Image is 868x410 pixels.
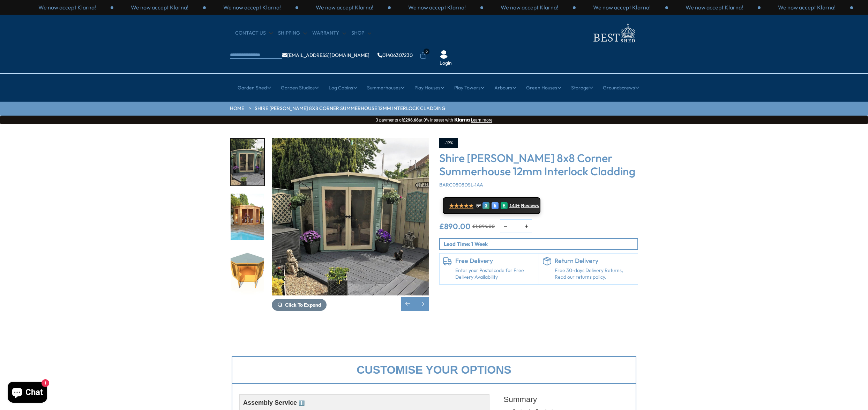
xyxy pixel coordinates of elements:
[312,30,346,37] a: Warranty
[501,202,508,209] div: R
[408,3,466,11] p: We now accept Klarna!
[526,79,561,96] a: Green Houses
[232,356,636,384] div: Customise your options
[440,50,448,59] img: User Icon
[576,3,668,11] div: 1 / 3
[444,240,637,248] p: Lead Time: 1 Week
[238,79,271,96] a: Garden Shed
[494,79,516,96] a: Arbours
[223,3,281,11] p: We now accept Klarna!
[443,197,540,214] a: ★★★★★ 5* G E R 144+ Reviews
[255,105,446,112] a: Shire [PERSON_NAME] 8x8 Corner Summerhouse 12mm Interlock Cladding
[243,399,305,406] span: Assembly Service
[282,53,369,58] a: [EMAIL_ADDRESS][DOMAIN_NAME]
[272,138,429,311] div: 9 / 14
[501,3,558,11] p: We now accept Klarna!
[231,248,264,295] img: 8x8Barlcay000HIGH_dbd6d7ea-6acd-4a85-9a3b-2be6f2de7094_200x200.jpg
[424,49,429,54] span: 0
[449,203,473,209] span: ★★★★★
[299,400,305,406] span: ℹ️
[6,382,49,404] inbox-online-store-chat: Shopify online store chat
[316,3,373,11] p: We now accept Klarna!
[281,79,319,96] a: Garden Studios
[555,267,635,281] p: Free 30-days Delivery Returns, Read our returns policy.
[329,79,357,96] a: Log Cabins
[593,3,651,11] p: We now accept Klarna!
[503,391,629,408] div: Summary
[603,79,639,96] a: Groundscrews
[231,194,264,240] img: Barclay8x8_e2b85b8e-7f99-49af-a209-63224fbf45be_200x200.jpg
[761,3,853,11] div: 3 / 3
[439,182,483,188] span: BARC0808DSL-1AA
[285,302,321,308] span: Click To Expand
[38,3,96,11] p: We now accept Klarna!
[298,3,391,11] div: 1 / 3
[472,224,495,229] del: £1,094.00
[420,52,427,59] a: 0
[439,151,638,178] h3: Shire [PERSON_NAME] 8x8 Corner Summerhouse 12mm Interlock Cladding
[131,3,188,11] p: We now accept Klarna!
[589,22,638,44] img: logo
[230,193,265,241] div: 10 / 14
[230,248,265,295] div: 11 / 14
[455,267,535,281] a: Enter your Postal code for Free Delivery Availability
[439,138,458,148] div: -19%
[521,203,539,208] span: Reviews
[482,202,489,209] div: G
[483,3,576,11] div: 3 / 3
[367,79,405,96] a: Summerhouses
[272,138,429,295] img: Shire Barclay 8x8 Corner Summerhouse 12mm Interlock Cladding - Best Shed
[686,3,743,11] p: We now accept Klarna!
[439,222,471,230] ins: £890.00
[571,79,593,96] a: Storage
[415,297,429,311] div: Next slide
[455,257,535,265] h6: Free Delivery
[351,30,371,37] a: Shop
[391,3,483,11] div: 2 / 3
[206,3,298,11] div: 3 / 3
[492,202,499,209] div: E
[21,3,113,11] div: 1 / 3
[414,79,444,96] a: Play Houses
[440,60,452,67] a: Login
[235,30,273,37] a: CONTACT US
[278,30,307,37] a: Shipping
[555,257,635,265] h6: Return Delivery
[509,203,519,208] span: 144+
[231,139,264,185] img: Barclay8x8_8_1bf0e6e8-d32c-461b-80e7-722ea58caaaa_200x200.jpg
[230,105,244,112] a: HOME
[778,3,836,11] p: We now accept Klarna!
[377,53,413,58] a: 01406307230
[401,297,415,311] div: Previous slide
[113,3,206,11] div: 2 / 3
[230,138,265,186] div: 9 / 14
[454,79,485,96] a: Play Towers
[272,299,327,311] button: Click To Expand
[668,3,761,11] div: 2 / 3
